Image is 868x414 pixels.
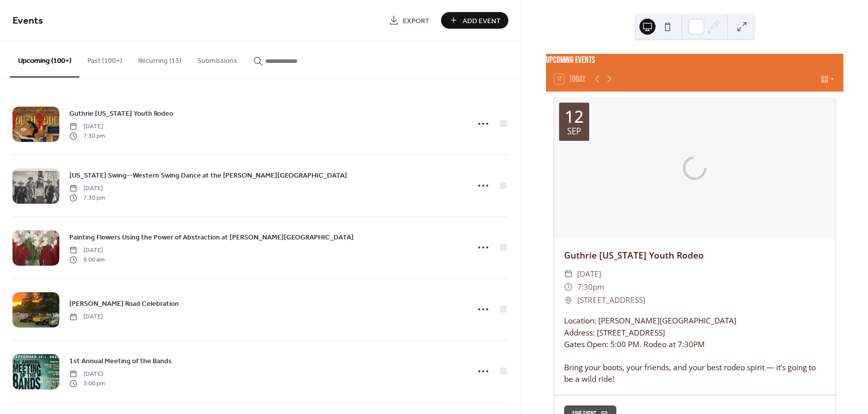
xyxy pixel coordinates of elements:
[463,16,501,26] span: Add Event
[130,41,189,76] button: Recurring (13)
[546,54,843,67] div: Upcoming events
[441,12,508,29] button: Add Event
[69,312,103,321] span: [DATE]
[69,108,173,119] a: Guthrie [US_STATE] Youth Rodeo
[69,131,105,140] span: 7:30 pm
[69,246,104,255] span: [DATE]
[69,231,354,243] a: Painting Flowers Using the Power of Abstraction at [PERSON_NAME][GEOGRAPHIC_DATA]
[69,193,105,202] span: 7:30 pm
[69,370,105,379] span: [DATE]
[79,41,130,76] button: Past (100+)
[69,122,105,131] span: [DATE]
[69,299,179,309] span: [PERSON_NAME] Road Celebration
[69,184,105,193] span: [DATE]
[69,379,105,388] span: 3:00 pm
[69,298,179,309] a: [PERSON_NAME] Road Celebration
[577,268,601,281] span: [DATE]
[13,11,43,31] span: Events
[403,16,429,26] span: Export
[565,108,584,125] div: 12
[577,281,604,294] span: 7:30pm
[554,249,835,262] div: Guthrie [US_STATE] Youth Rodeo
[69,109,173,119] span: Guthrie [US_STATE] Youth Rodeo
[564,294,573,307] div: ​
[69,355,172,367] a: 1st Annual Meeting of the Bands
[69,356,172,367] span: 1st Annual Meeting of the Bands
[69,171,347,181] span: [US_STATE] Swing--Western Swing Dance at the [PERSON_NAME][GEOGRAPHIC_DATA]
[69,255,104,264] span: 9:00 am
[10,41,79,77] button: Upcoming (100+)
[564,281,573,294] div: ​
[577,294,645,307] span: [STREET_ADDRESS]
[381,12,437,29] a: Export
[189,41,245,76] button: Submissions
[567,127,581,136] div: Sep
[69,170,347,181] a: [US_STATE] Swing--Western Swing Dance at the [PERSON_NAME][GEOGRAPHIC_DATA]
[69,232,354,243] span: Painting Flowers Using the Power of Abstraction at [PERSON_NAME][GEOGRAPHIC_DATA]
[564,268,573,281] div: ​
[554,315,835,385] div: Location: [PERSON_NAME][GEOGRAPHIC_DATA] Address: [STREET_ADDRESS] Gates Open: 5:00 PM. Rodeo at ...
